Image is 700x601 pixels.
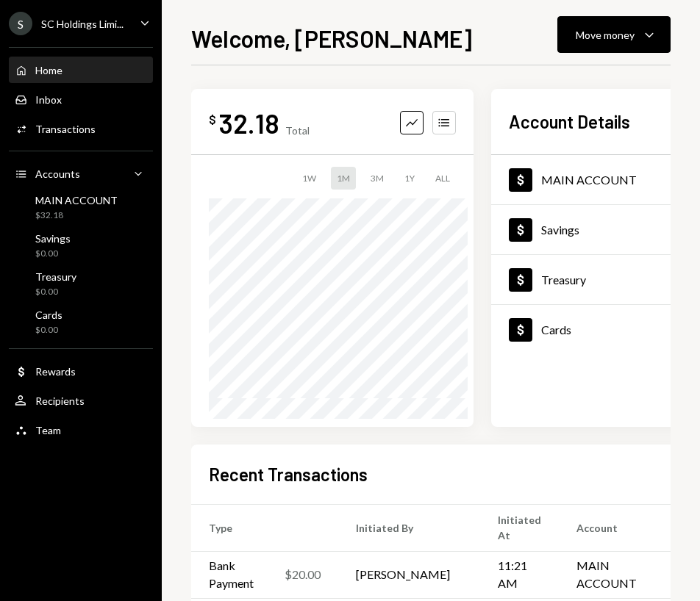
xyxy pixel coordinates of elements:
div: $ [209,112,216,127]
h1: Welcome, [PERSON_NAME] [191,24,472,53]
div: 1M [331,167,356,190]
td: MAIN ACCOUNT [559,551,654,598]
div: S [9,12,32,35]
div: Treasury [541,273,586,287]
div: $32.18 [35,209,118,222]
a: Recipients [9,387,153,414]
a: MAIN ACCOUNT$32.18 [9,190,153,225]
div: Total [285,124,310,137]
div: MAIN ACCOUNT [35,194,118,206]
div: Recipients [35,395,85,407]
th: Initiated By [338,504,480,551]
td: [PERSON_NAME] [338,551,480,598]
div: Cards [35,309,63,321]
div: Treasury [35,270,76,283]
div: Transactions [35,123,96,135]
div: $0.00 [35,286,76,298]
div: Savings [541,223,579,237]
a: Treasury$0.00 [9,266,153,301]
div: Accounts [35,168,80,180]
div: Rewards [35,365,76,378]
th: Account [559,504,654,551]
a: Cards$0.00 [9,304,153,339]
div: 32.18 [219,107,279,140]
a: Savings$0.00 [9,228,153,263]
div: Team [35,424,61,436]
a: Home [9,57,153,83]
div: ALL [429,167,456,190]
div: $0.00 [35,324,63,337]
a: Accounts [9,160,153,187]
td: 11:21 AM [480,551,559,598]
button: Move money [557,16,671,53]
a: Transactions [9,115,153,142]
h2: Recent Transactions [209,462,368,486]
div: Inbox [35,93,62,106]
th: Type [191,504,338,551]
th: Initiated At [480,504,559,551]
a: Rewards [9,358,153,384]
div: 3M [365,167,390,190]
div: $0.00 [35,248,71,260]
div: Savings [35,232,71,245]
div: $20.00 [285,566,321,583]
div: Move money [576,27,635,43]
div: Cards [541,323,571,337]
a: Inbox [9,86,153,112]
div: MAIN ACCOUNT [541,173,637,187]
div: 1Y [399,167,421,190]
div: Bank Payment [209,557,273,592]
div: SC Holdings Limi... [41,18,124,30]
div: Home [35,64,63,76]
h2: Account Details [509,109,630,134]
a: Team [9,417,153,443]
div: 1W [296,167,322,190]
